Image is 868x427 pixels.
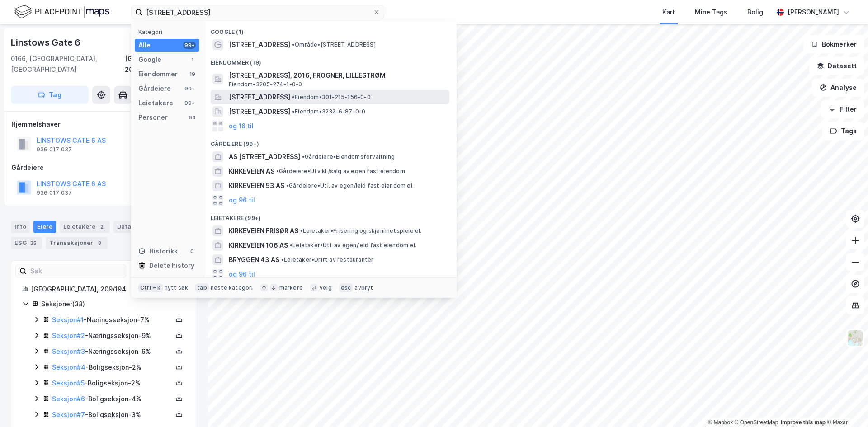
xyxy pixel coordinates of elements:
[229,81,302,88] span: Eiendom • 3205-274-1-0-0
[203,21,457,38] div: Google (1)
[138,283,163,292] div: Ctrl + k
[37,146,72,153] div: 936 017 037
[11,237,42,249] div: ESG
[165,284,189,291] div: nytt søk
[28,239,38,248] div: 35
[138,69,178,80] div: Eiendommer
[52,395,85,403] a: Seksjon#6
[339,283,353,292] div: esc
[290,242,416,249] span: Leietaker • Utl. av egen/leid fast eiendom el.
[229,195,255,206] button: og 96 til
[203,52,457,68] div: Eiendommer (19)
[11,35,82,50] div: Linstows Gate 6
[229,151,300,162] span: AS [STREET_ADDRESS]
[31,284,186,295] div: [GEOGRAPHIC_DATA], 209/194
[229,180,284,191] span: KIRKEVEIEN 53 AS
[812,79,864,97] button: Analyse
[138,246,178,257] div: Historikk
[11,86,89,104] button: Tag
[276,168,405,175] span: Gårdeiere • Utvikl./salg av egen fast eiendom
[95,239,104,248] div: 8
[229,225,298,236] span: KIRKEVEIEN FRISØR AS
[229,121,254,131] button: og 16 til
[354,284,373,291] div: avbryt
[292,94,295,100] span: •
[52,362,172,373] div: - Boligseksjon - 2%
[203,207,457,224] div: Leietakere (99+)
[52,378,172,389] div: - Boligseksjon - 2%
[52,332,85,339] a: Seksjon#2
[11,162,197,173] div: Gårdeiere
[52,409,172,420] div: - Boligseksjon - 3%
[52,346,172,357] div: - Næringsseksjon - 6%
[229,240,288,251] span: KIRKEVEIEN 106 AS
[113,221,147,233] div: Datasett
[822,122,864,140] button: Tags
[203,133,457,150] div: Gårdeiere (99+)
[46,237,108,249] div: Transaksjoner
[52,330,172,341] div: - Næringsseksjon - 9%
[52,394,172,404] div: - Boligseksjon - 4%
[281,256,373,263] span: Leietaker • Drift av restauranter
[292,41,295,48] span: •
[189,248,196,255] div: 0
[809,57,864,75] button: Datasett
[821,100,864,118] button: Filter
[52,316,84,324] a: Seksjon#1
[229,269,255,280] button: og 96 til
[847,329,864,347] img: Z
[281,256,284,263] span: •
[229,39,290,50] span: [STREET_ADDRESS]
[781,419,826,426] a: Improve this map
[52,363,85,371] a: Seksjon#4
[302,153,305,160] span: •
[662,7,675,18] div: Kart
[300,227,422,235] span: Leietaker • Frisering og skjønnhetspleie el.
[823,384,868,427] iframe: Chat Widget
[229,254,279,265] span: BRYGGEN 43 AS
[279,284,303,291] div: markere
[183,99,196,107] div: 99+
[189,114,196,121] div: 64
[52,411,85,418] a: Seksjon#7
[286,182,414,189] span: Gårdeiere • Utl. av egen/leid fast eiendom el.
[60,221,110,233] div: Leietakere
[97,222,106,231] div: 2
[183,42,196,49] div: 99+
[189,56,196,63] div: 1
[149,260,194,271] div: Delete history
[138,28,199,35] div: Kategori
[125,53,197,75] div: [GEOGRAPHIC_DATA], 209/194
[788,7,839,18] div: [PERSON_NAME]
[138,83,171,94] div: Gårdeiere
[803,35,864,53] button: Bokmerker
[229,70,446,81] span: [STREET_ADDRESS], 2016, FROGNER, LILLESTRØM
[302,153,395,160] span: Gårdeiere • Eiendomsforvaltning
[292,94,371,101] span: Eiendom • 301-215-156-0-0
[138,98,173,108] div: Leietakere
[11,119,197,130] div: Hjemmelshaver
[138,112,168,123] div: Personer
[229,92,290,103] span: [STREET_ADDRESS]
[37,189,72,197] div: 936 017 037
[189,70,196,78] div: 19
[747,7,763,18] div: Bolig
[138,40,151,51] div: Alle
[292,108,365,115] span: Eiendom • 3232-6-87-0-0
[11,221,30,233] div: Info
[300,227,303,234] span: •
[14,4,109,20] img: logo.f888ab2527a4732fd821a326f86c7f29.svg
[52,314,172,325] div: - Næringsseksjon - 7%
[708,419,733,426] a: Mapbox
[229,106,290,117] span: [STREET_ADDRESS]
[276,168,279,174] span: •
[735,419,778,426] a: OpenStreetMap
[52,379,85,387] a: Seksjon#5
[695,7,727,18] div: Mine Tags
[11,53,125,75] div: 0166, [GEOGRAPHIC_DATA], [GEOGRAPHIC_DATA]
[195,283,209,292] div: tab
[320,284,332,291] div: velg
[286,182,289,189] span: •
[142,5,373,19] input: Søk på adresse, matrikkel, gårdeiere, leietakere eller personer
[290,242,292,249] span: •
